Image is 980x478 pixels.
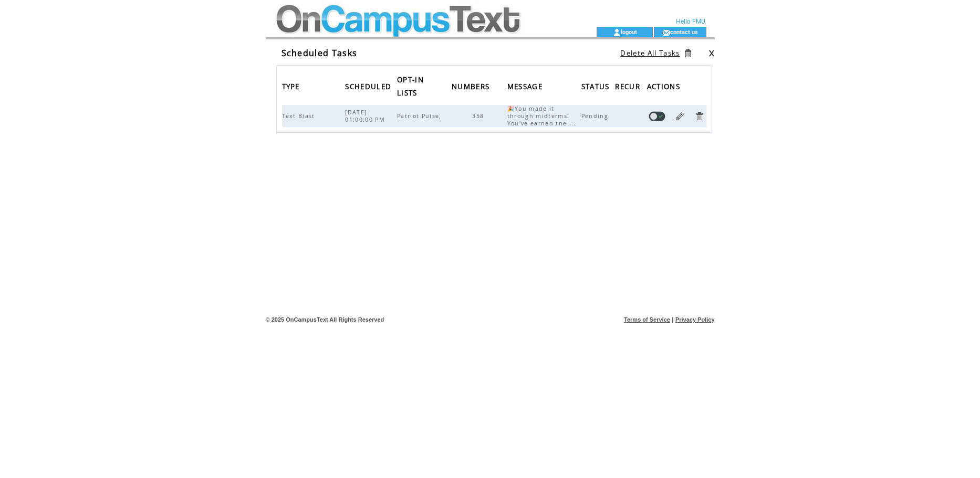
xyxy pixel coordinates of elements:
[452,83,492,89] a: NUMBERS
[676,18,705,25] span: Hello FMU
[581,79,612,97] span: STATUS
[397,112,444,120] span: Patriot Pulse,
[507,79,545,97] span: MESSAGE
[624,316,670,323] a: Terms of Service
[282,83,303,89] a: TYPE
[581,112,611,120] span: Pending
[662,28,670,37] img: contact_us_icon.gif
[670,28,698,35] a: contact us
[672,316,673,323] span: |
[452,79,492,97] span: NUMBERS
[345,79,394,97] span: SCHEDULED
[282,79,303,97] span: TYPE
[397,76,424,95] a: OPT-IN LISTS
[620,48,680,58] a: Delete All Tasks
[649,111,665,121] a: Disable task
[507,83,545,89] a: MESSAGE
[615,83,643,89] a: RECUR
[397,72,424,103] span: OPT-IN LISTS
[282,112,318,120] span: Text Blast
[507,105,579,127] span: 🎉You made it through midterms! You've earned the ...
[581,83,612,89] a: STATUS
[345,83,394,89] a: SCHEDULED
[615,79,643,97] span: RECUR
[621,28,637,35] a: logout
[282,47,358,59] span: Scheduled Tasks
[675,111,685,121] a: Edit Task
[647,79,683,97] span: ACTIONS
[613,28,621,37] img: account_icon.gif
[472,112,486,120] span: 358
[266,316,384,323] span: © 2025 OnCampusText All Rights Reserved
[345,109,388,123] span: [DATE] 01:00:00 PM
[694,111,704,121] a: Delete Task
[675,316,715,323] a: Privacy Policy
